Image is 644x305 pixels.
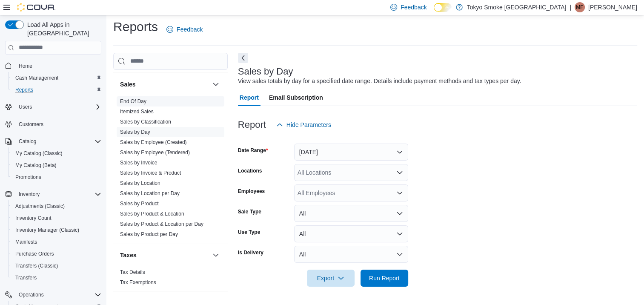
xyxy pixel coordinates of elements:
[2,289,105,301] button: Operations
[12,73,101,83] span: Cash Management
[294,144,408,161] button: [DATE]
[120,98,146,105] span: End Of Day
[211,250,221,260] button: Taxes
[120,180,160,187] span: Sales by Location
[15,227,79,233] span: Inventory Manager (Classic)
[19,291,44,298] span: Operations
[120,231,178,237] a: Sales by Product per Day
[273,116,335,133] button: Hide Parameters
[15,150,63,157] span: My Catalog (Classic)
[120,149,190,156] span: Sales by Employee (Tendered)
[12,261,61,271] a: Transfers (Classic)
[12,73,62,83] a: Cash Management
[15,119,101,129] span: Customers
[238,208,261,215] label: Sale Type
[15,162,57,169] span: My Catalog (Beta)
[120,251,209,259] button: Taxes
[12,249,101,259] span: Purchase Orders
[307,270,355,287] button: Export
[294,225,408,242] button: All
[15,60,101,71] span: Home
[15,262,58,269] span: Transfers (Classic)
[15,239,37,245] span: Manifests
[120,160,157,166] a: Sales by Invoice
[9,84,105,96] button: Reports
[2,60,105,72] button: Home
[12,225,101,235] span: Inventory Manager (Classic)
[286,121,331,129] span: Hide Parameters
[15,174,41,181] span: Promotions
[12,85,37,95] a: Reports
[19,104,32,110] span: Users
[120,221,203,227] span: Sales by Product & Location per Day
[12,172,45,182] a: Promotions
[211,79,221,89] button: Sales
[12,148,66,158] a: My Catalog (Classic)
[238,77,521,86] div: View sales totals by day for a specified date range. Details include payment methods and tax type...
[120,200,159,207] span: Sales by Product
[2,118,105,130] button: Customers
[113,18,158,35] h1: Reports
[294,246,408,263] button: All
[120,139,187,145] a: Sales by Employee (Created)
[12,273,101,283] span: Transfers
[163,21,206,38] a: Feedback
[15,189,43,199] button: Inventory
[19,191,40,198] span: Inventory
[120,180,160,186] a: Sales by Location
[12,237,101,247] span: Manifests
[9,212,105,224] button: Inventory Count
[9,159,105,171] button: My Catalog (Beta)
[120,279,156,286] span: Tax Exemptions
[120,201,159,207] a: Sales by Product
[19,63,32,69] span: Home
[9,147,105,159] button: My Catalog (Classic)
[120,269,145,275] a: Tax Details
[120,109,154,115] a: Itemized Sales
[238,188,265,195] label: Employees
[12,273,40,283] a: Transfers
[238,147,268,154] label: Date Range
[9,72,105,84] button: Cash Management
[396,190,403,196] button: Open list of options
[15,61,36,71] a: Home
[12,261,101,271] span: Transfers (Classic)
[15,290,47,300] button: Operations
[120,221,203,227] a: Sales by Product & Location per Day
[15,102,35,112] button: Users
[9,272,105,284] button: Transfers
[120,118,171,125] span: Sales by Classification
[120,129,150,135] a: Sales by Day
[120,139,187,146] span: Sales by Employee (Created)
[177,25,203,34] span: Feedback
[15,290,101,300] span: Operations
[9,248,105,260] button: Purchase Orders
[12,172,101,182] span: Promotions
[12,85,101,95] span: Reports
[15,215,52,222] span: Inventory Count
[15,136,101,147] span: Catalog
[120,80,209,89] button: Sales
[120,251,137,259] h3: Taxes
[294,205,408,222] button: All
[12,201,68,211] a: Adjustments (Classic)
[575,2,585,12] div: Matthew Frolander
[9,200,105,212] button: Adjustments (Classic)
[24,20,101,37] span: Load All Apps in [GEOGRAPHIC_DATA]
[238,249,263,256] label: Is Delivery
[2,135,105,147] button: Catalog
[12,225,83,235] a: Inventory Manager (Classic)
[113,267,228,291] div: Taxes
[238,229,260,236] label: Use Type
[238,53,248,63] button: Next
[120,80,136,89] h3: Sales
[312,270,349,287] span: Export
[9,260,105,272] button: Transfers (Classic)
[120,211,184,217] a: Sales by Product & Location
[12,237,40,247] a: Manifests
[120,170,181,176] a: Sales by Invoice & Product
[12,160,60,170] a: My Catalog (Beta)
[15,189,101,199] span: Inventory
[570,2,571,12] p: |
[369,274,400,282] span: Run Report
